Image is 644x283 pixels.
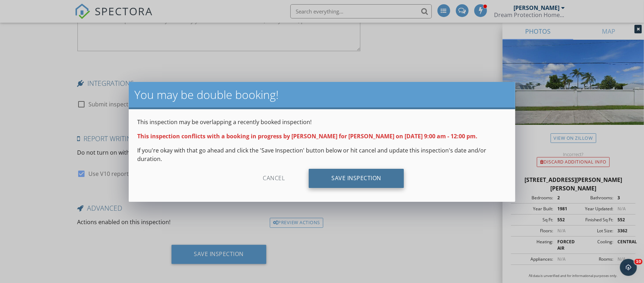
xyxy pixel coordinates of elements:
p: If you're okay with that go ahead and click the 'Save Inspection' button below or hit cancel and ... [137,146,507,163]
div: Save Inspection [309,169,404,188]
strong: This inspection conflicts with a booking in progress by [PERSON_NAME] for [PERSON_NAME] on [DATE]... [137,132,477,140]
h2: You may be double booking! [134,88,510,102]
p: This inspection may be overlapping a recently booked inspection! [137,118,507,126]
iframe: Intercom live chat [620,259,637,276]
span: 10 [634,259,643,265]
div: Cancel [240,169,307,188]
